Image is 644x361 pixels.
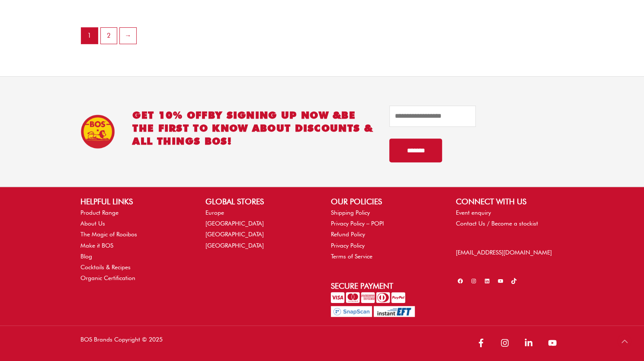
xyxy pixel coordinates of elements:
[520,334,542,351] a: linkedin-in
[81,28,98,44] span: Page 1
[331,220,384,227] a: Privacy Policy – POPI
[205,242,264,249] a: [GEOGRAPHIC_DATA]
[331,207,439,262] nav: OUR POLICIES
[205,231,264,238] a: [GEOGRAPHIC_DATA]
[80,242,113,249] a: Make it BOS
[456,220,538,227] a: Contact Us / Become a stockist
[101,28,117,44] a: Page 2
[205,209,224,216] a: Europe
[456,196,564,207] h2: CONNECT WITH US
[208,109,342,121] span: BY SIGNING UP NOW &
[331,253,372,260] a: Terms of Service
[331,242,365,249] a: Privacy Policy
[80,253,92,260] a: Blog
[72,334,322,353] div: BOS Brands Copyright © 2025
[205,207,313,251] nav: GLOBAL STORES
[456,209,491,216] a: Event enquiry
[456,207,564,229] nav: CONNECT WITH US
[80,220,105,227] a: About Us
[80,274,135,281] a: Organic Certification
[205,220,264,227] a: [GEOGRAPHIC_DATA]
[331,306,372,317] img: Pay with SnapScan
[472,334,494,351] a: facebook-f
[496,334,518,351] a: instagram
[331,196,439,207] h2: OUR POLICIES
[120,28,136,44] a: →
[80,231,137,238] a: The Magic of Rooibos
[331,209,370,216] a: Shipping Policy
[80,209,119,216] a: Product Range
[205,196,313,207] h2: GLOBAL STORES
[132,109,381,148] h2: GET 10% OFF be the first to know about discounts & all things BOS!
[456,249,552,256] a: [EMAIL_ADDRESS][DOMAIN_NAME]
[374,306,415,317] img: Pay with InstantEFT
[544,334,564,351] a: youtube
[80,114,115,149] img: BOS Ice Tea
[80,196,188,207] h2: HELPFUL LINKS
[80,264,131,271] a: Cocktails & Recipes
[80,27,564,50] nav: Product Pagination
[331,280,439,292] h2: Secure Payment
[80,207,188,284] nav: HELPFUL LINKS
[331,231,365,238] a: Refund Policy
